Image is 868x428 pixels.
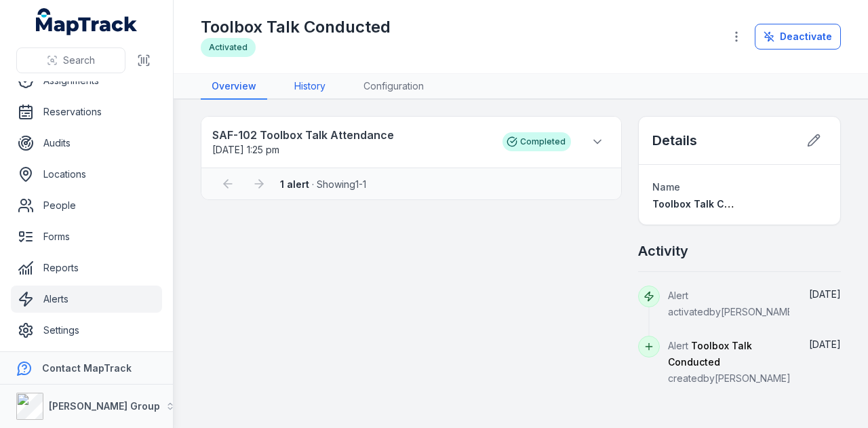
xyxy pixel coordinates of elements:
[63,54,95,67] span: Search
[201,38,256,57] div: Activated
[36,8,138,35] a: MapTrack
[280,178,366,190] span: · Showing 1 - 1
[280,178,309,190] strong: 1 alert
[212,127,489,143] strong: SAF-102 Toolbox Talk Attendance
[11,130,162,157] a: Audits
[11,223,162,250] a: Forms
[11,161,162,188] a: Locations
[212,144,279,155] span: [DATE] 1:25 pm
[11,254,162,281] a: Reports
[809,338,841,350] span: [DATE]
[668,290,797,317] span: Alert activated by [PERSON_NAME]
[16,47,125,73] button: Search
[638,241,688,260] h2: Activity
[353,74,435,100] a: Configuration
[212,127,489,157] a: SAF-102 Toolbox Talk Attendance[DATE] 1:25 pm
[809,288,841,300] time: 21/08/2025, 12:17:35 pm
[809,338,841,350] time: 21/08/2025, 12:11:51 pm
[652,181,680,193] span: Name
[668,340,752,368] span: Toolbox Talk Conducted
[201,74,267,100] a: Overview
[652,131,697,150] h2: Details
[502,132,571,151] div: Completed
[755,24,841,50] button: Deactivate
[11,192,162,219] a: People
[201,16,391,38] h1: Toolbox Talk Conducted
[42,362,132,374] strong: Contact MapTrack
[212,144,279,155] time: 21/08/2025, 1:25:51 pm
[11,317,162,344] a: Settings
[652,198,770,210] span: Toolbox Talk Conducted
[668,340,791,384] span: Alert created by [PERSON_NAME]
[809,288,841,300] span: [DATE]
[49,400,160,412] strong: [PERSON_NAME] Group
[11,286,162,313] a: Alerts
[283,74,336,100] a: History
[11,98,162,125] a: Reservations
